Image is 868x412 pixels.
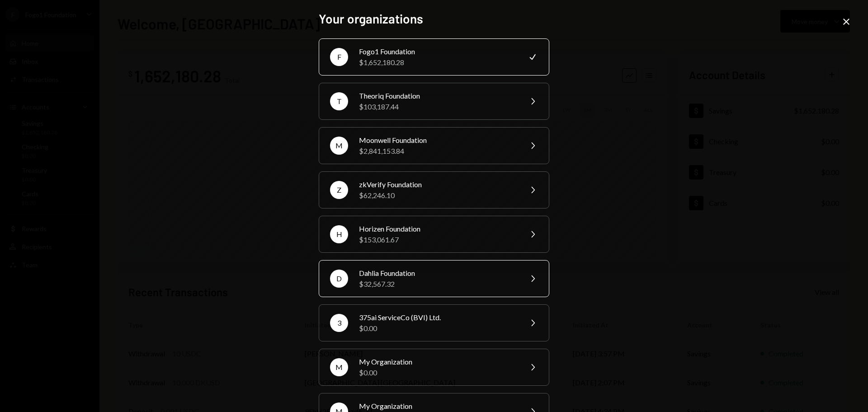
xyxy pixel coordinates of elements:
button: TTheoriq Foundation$103,187.44 [319,83,549,120]
div: Z [330,181,348,199]
div: $153,061.67 [359,234,516,245]
div: H [330,225,348,243]
div: $62,246.10 [359,190,516,201]
div: Moonwell Foundation [359,135,516,146]
div: $103,187.44 [359,101,516,112]
div: M [330,358,348,376]
button: FFogo1 Foundation$1,652,180.28 [319,38,549,76]
h2: Your organizations [319,10,549,28]
div: $2,841,153.84 [359,146,516,156]
div: F [330,48,348,66]
div: Horizen Foundation [359,223,516,234]
button: DDahlia Foundation$32,567.32 [319,260,549,297]
button: MMoonwell Foundation$2,841,153.84 [319,127,549,164]
div: 375ai ServiceCo (BVI) Ltd. [359,312,516,323]
div: Dahlia Foundation [359,268,516,279]
div: M [330,137,348,155]
div: 3 [330,314,348,332]
div: $32,567.32 [359,279,516,289]
div: My Organization [359,356,516,367]
div: Fogo1 Foundation [359,46,516,57]
div: T [330,92,348,110]
div: Theoriq Foundation [359,90,516,101]
div: $0.00 [359,323,516,334]
div: D [330,270,348,288]
div: $1,652,180.28 [359,57,516,68]
button: ZzkVerify Foundation$62,246.10 [319,171,549,208]
div: My Organization [359,401,516,412]
div: zkVerify Foundation [359,179,516,190]
div: $0.00 [359,367,516,378]
button: MMy Organization$0.00 [319,349,549,386]
button: HHorizen Foundation$153,061.67 [319,216,549,253]
button: 3375ai ServiceCo (BVI) Ltd.$0.00 [319,304,549,341]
